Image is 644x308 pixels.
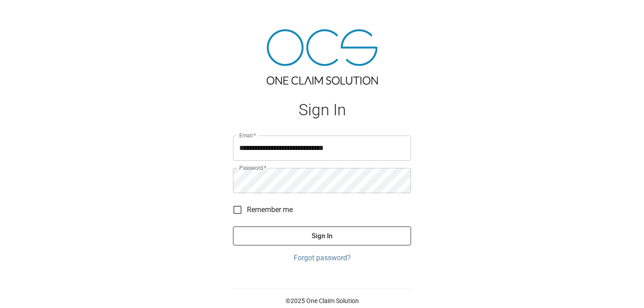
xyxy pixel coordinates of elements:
[267,29,378,85] img: ocs-logo-tra.png
[233,296,411,305] p: © 2025 One Claim Solution
[239,131,256,139] label: Email
[233,226,411,245] button: Sign In
[233,101,411,119] h1: Sign In
[239,164,266,172] label: Password
[247,204,293,215] span: Remember me
[11,5,47,23] img: ocs-logo-white-transparent.png
[233,253,411,263] a: Forgot password?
